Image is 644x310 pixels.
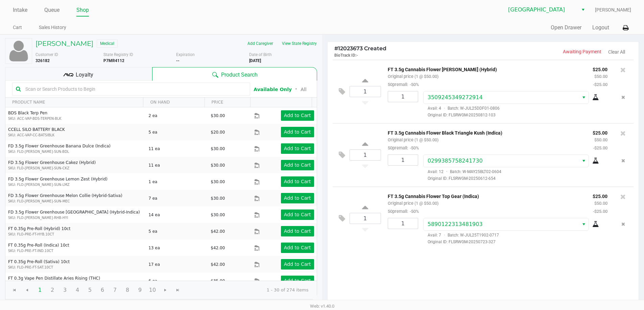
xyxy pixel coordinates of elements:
a: Sales History [39,23,66,32]
td: 7 ea [145,190,208,206]
td: 11 ea [145,157,208,173]
span: [GEOGRAPHIC_DATA] [508,6,574,14]
span: BioTrack ID: [334,53,356,58]
p: SKU: FLO-[PERSON_NAME]-SUN-MEC [8,199,143,204]
a: Queue [44,5,59,15]
kendo-pager-info: 1 - 30 of 274 items [190,287,309,293]
span: -50% [408,209,419,214]
p: SKU: FLO-PRE-FT-IND.10CT [8,248,143,253]
span: $42.00 [211,246,225,250]
span: · [441,106,448,111]
p: $25.00 [593,192,607,199]
button: Add to Cart [281,243,314,253]
small: $50.00 [594,201,607,206]
button: Select [579,218,589,230]
b: -- [176,58,180,63]
button: Add to Cart [281,160,314,170]
span: Go to the first page [12,287,17,293]
p: SKU: FLO-[PERSON_NAME]-RHB-HYI [8,215,143,220]
button: Add to Cart [281,127,314,137]
span: Original ID: FLSRWGM-20250612-654 [423,175,607,181]
td: 5 ea [145,124,208,140]
span: Product Search [221,71,258,79]
small: 50premall: [388,209,419,214]
app-button-loader: Add to Cart [284,245,311,250]
td: FT 0.35g Pre-Roll (Hybrid) 10ct [5,223,145,239]
td: FD 3.5g Flower Greenhouse Banana Dulce (Indica) [5,140,145,157]
app-button-loader: Add to Cart [284,179,311,184]
button: Open Drawer [551,24,581,32]
p: SKU: ACC-VAP-CC-BATSIBLK [8,133,143,138]
small: -$25.00 [593,145,607,150]
p: FT 3.5g Cannabis Flower [PERSON_NAME] (Hybrid) [388,65,582,72]
td: FD 3.5g Flower Greenhouse Melon Collie (Hybrid-Sativa) [5,190,145,206]
p: SKU: ACC-VAP-BDS-TERPEN-BLK [8,116,143,121]
small: -$25.00 [593,209,607,214]
small: Original price (1 @ $50.00) [388,137,438,142]
span: Web: v1.40.0 [310,304,334,309]
td: FT 0.35g Pre-Roll (Indica) 10ct [5,239,145,256]
button: Select [578,4,588,16]
small: Original price (1 @ $50.00) [388,74,438,79]
span: - [356,53,358,58]
small: $50.00 [594,137,607,142]
button: Add Caregiver [243,38,278,49]
span: Page 5 [84,284,96,297]
span: $30.00 [211,146,225,151]
p: SKU: FLO-PRE-FT-SAT.10CT [8,265,143,270]
b: P7MR4112 [103,58,124,63]
span: Original ID: FLSRWGM-20250812-103 [423,112,607,118]
p: FT 3.5g Cannabis Flower Black Triangle Kush (Indica) [388,129,582,136]
td: FD 3.5g Flower Greenhouse Lemon Zest (Hybrid) [5,173,145,190]
span: Avail: 7 Batch: W-JUL25T1902-0717 [423,233,499,237]
span: 3509245349272914 [428,94,483,101]
td: 11 ea [145,140,208,157]
span: 0299385758241730 [428,158,483,164]
td: 6 ea [145,273,208,289]
button: Clear All [608,49,625,56]
span: Page 2 [46,284,59,297]
span: Go to the next page [163,287,168,293]
app-button-loader: Add to Cart [284,261,311,267]
a: Cart [13,23,22,32]
app-button-loader: Add to Cart [284,129,311,135]
td: BDS Black Terp Pen [5,107,145,124]
small: 50premall: [388,145,419,150]
span: Go to the previous page [24,287,30,293]
span: Page 7 [109,284,121,297]
app-button-loader: Add to Cart [284,212,311,217]
small: -$25.00 [593,82,607,87]
h5: [PERSON_NAME] [35,39,93,48]
span: Original ID: FLSRWGM-20250723-327 [423,239,607,245]
small: Original price (1 @ $50.00) [388,201,438,206]
span: State Registry ID [103,52,133,57]
td: 1 ea [145,173,208,190]
td: FT 0.3g Vape Pen Distillate Aries Rising (THC) [5,273,145,289]
span: Go to the last page [171,284,184,297]
button: Add to Cart [281,259,314,270]
button: Remove the package from the orderLine [619,91,628,104]
th: PRICE [205,97,251,107]
button: Logout [592,24,609,32]
td: 13 ea [145,239,208,256]
a: Shop [76,5,89,15]
td: 2 ea [145,107,208,124]
span: Avail: 12 Batch: W-MAY25BLT02-0604 [423,169,501,174]
input: Scan or Search Products to Begin [23,84,246,94]
span: $30.00 [211,163,225,168]
button: Add to Cart [281,276,314,286]
p: Awaiting Payment [483,48,601,55]
span: $35.00 [211,279,225,283]
span: Page 9 [134,284,146,297]
small: $50.00 [594,74,607,79]
div: Data table [5,97,317,281]
span: Page 4 [71,284,84,297]
span: Go to the last page [175,287,181,293]
span: Go to the previous page [21,284,33,297]
span: · [444,169,450,174]
span: Page 8 [121,284,134,297]
span: $42.00 [211,229,225,234]
td: FD 3.5g Flower Greenhouse Cakez (Hybrid) [5,157,145,173]
span: Avail: 4 Batch: W-JUL25DDF01-0806 [423,106,500,111]
p: SKU: FLO-[PERSON_NAME]-SUN-CKZ [8,166,143,171]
